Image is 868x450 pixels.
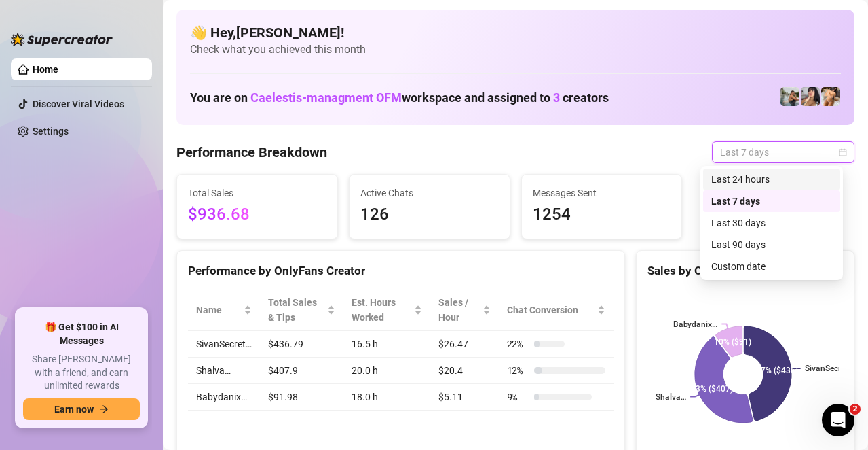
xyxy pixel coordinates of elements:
td: 18.0 h [343,384,430,411]
a: Settings [33,126,69,137]
span: Share [PERSON_NAME] with a friend, and earn unlimited rewards [23,353,140,393]
img: Shalva [821,87,840,106]
span: 2 [850,404,861,415]
div: Sales by OnlyFans Creator [647,262,843,280]
td: $436.79 [260,331,343,358]
h4: Performance Breakdown [176,143,327,162]
div: Last 30 days [703,212,840,234]
td: 16.5 h [343,331,430,358]
span: 9 % [507,390,529,404]
button: Earn nowarrow-right [23,398,140,420]
text: Babydanix… [673,319,717,329]
span: 12 % [507,363,529,378]
span: Total Sales & Tips [268,295,324,325]
span: 126 [360,202,499,228]
img: SivanSecret [780,87,799,106]
td: $20.4 [430,358,499,384]
span: Messages Sent [533,186,671,201]
th: Sales / Hour [430,290,499,331]
iframe: Intercom live chat [822,404,854,436]
text: Shalva… [656,392,686,402]
a: Discover Viral Videos [33,99,124,109]
td: $91.98 [260,384,343,411]
span: Total Sales [188,186,326,201]
td: 20.0 h [343,358,430,384]
th: Name [188,290,260,331]
h1: You are on workspace and assigned to creators [190,90,609,105]
div: Last 7 days [711,194,832,209]
span: Check what you achieved this month [190,42,841,57]
img: logo-BBDzfeDw.svg [11,33,113,46]
span: arrow-right [99,404,109,414]
div: Est. Hours Worked [352,295,411,325]
text: SivanSecret… [805,364,853,373]
span: Earn now [54,404,94,415]
span: 3 [553,90,560,105]
span: Chat Conversion [507,302,595,317]
span: $936.68 [188,202,326,228]
td: $5.11 [430,384,499,411]
td: $407.9 [260,358,343,384]
div: Last 7 days [703,190,840,212]
span: calendar [839,148,847,156]
span: 22 % [507,336,529,351]
span: 🎁 Get $100 in AI Messages [23,321,140,347]
th: Chat Conversion [499,290,614,331]
div: Custom date [703,256,840,277]
span: Name [196,302,241,317]
div: Performance by OnlyFans Creator [188,262,614,280]
div: Custom date [711,259,832,274]
td: $26.47 [430,331,499,358]
span: Sales / Hour [438,295,480,325]
th: Total Sales & Tips [260,290,343,331]
span: Active Chats [360,186,499,201]
span: Last 7 days [720,142,846,162]
a: Home [33,64,58,75]
div: Last 90 days [711,237,832,252]
td: SivanSecret… [188,331,260,358]
div: Last 30 days [711,215,832,230]
span: Caelestis-managment OFM [250,90,402,105]
div: Last 24 hours [711,172,832,187]
img: Babydanix [801,87,820,106]
td: Shalva… [188,358,260,384]
h4: 👋 Hey, [PERSON_NAME] ! [190,23,841,42]
td: Babydanix… [188,384,260,411]
div: Last 90 days [703,234,840,256]
div: Last 24 hours [703,169,840,190]
span: 1254 [533,202,671,228]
